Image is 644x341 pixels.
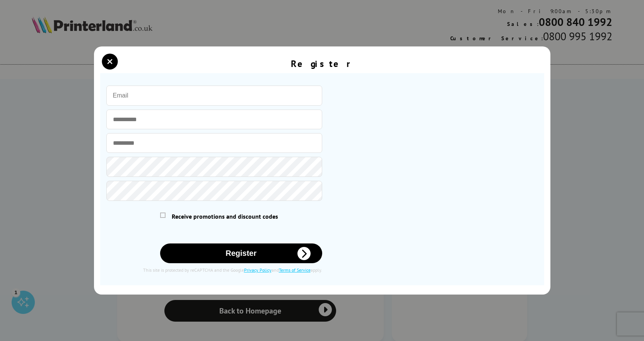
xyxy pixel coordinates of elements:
[104,56,116,67] button: close modal
[279,267,311,273] a: Terms of Service
[106,267,322,273] div: This site is protected by reCAPTCHA and the Google and apply.
[172,212,278,220] span: Receive promotions and discount codes
[291,58,353,70] div: Register
[160,243,322,263] button: Register
[244,267,272,273] a: Privacy Policy
[106,86,322,106] input: Email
